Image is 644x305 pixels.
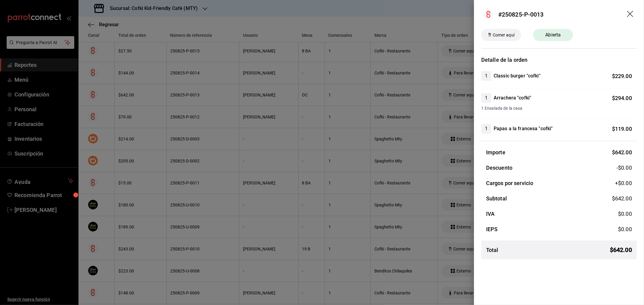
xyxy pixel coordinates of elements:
span: 1 [481,94,491,102]
span: $ 229.00 [612,73,632,79]
span: +$ 0.00 [615,179,632,187]
span: 1 [481,72,491,80]
h3: Descuento [486,164,512,172]
div: #250825-P-0013 [498,10,544,19]
span: $ 642.00 [610,245,632,254]
span: Abierta [542,31,565,39]
span: Comer aquí [490,32,517,38]
h4: Classic burger "cofki" [494,72,540,80]
span: $ 294.00 [612,95,632,101]
h3: IEPS [486,225,498,233]
h3: Cargos por servicio [486,179,533,187]
h4: Papas a la francesa "cofki" [494,125,553,132]
span: $ 0.00 [618,211,632,217]
h3: Detalle de la orden [481,56,637,64]
span: $ 119.00 [612,126,632,132]
span: 1 [481,125,491,132]
button: drag [627,11,634,18]
h3: Importe [486,148,505,156]
h3: Total [486,246,498,254]
span: $ 0.00 [618,226,632,232]
h3: IVA [486,210,495,218]
h4: Arrachera "cofki" [494,94,531,102]
span: -$0.00 [617,164,632,172]
span: $ 642.00 [612,195,632,202]
span: 1 Ensalada de la casa [481,105,632,112]
h3: Subtotal [486,194,507,203]
span: $ 642.00 [612,149,632,156]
